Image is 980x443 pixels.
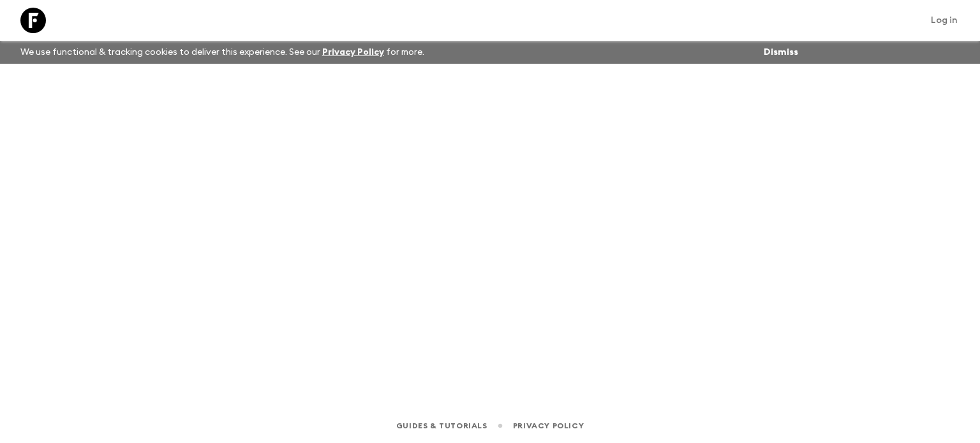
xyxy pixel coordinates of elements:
[322,48,384,57] a: Privacy Policy
[513,419,584,433] a: Privacy Policy
[761,43,801,61] button: Dismiss
[396,419,487,433] a: Guides & Tutorials
[15,41,429,64] p: We use functional & tracking cookies to deliver this experience. See our for more.
[924,11,965,29] a: Log in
